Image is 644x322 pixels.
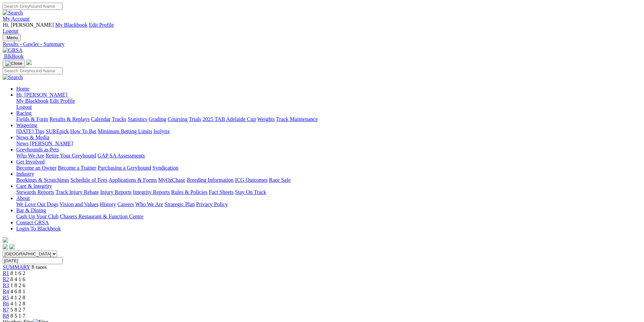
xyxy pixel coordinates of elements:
[16,153,641,159] div: Greyhounds as Pets
[3,289,9,294] a: R4
[133,189,170,195] a: Integrity Reports
[257,116,275,122] a: Weights
[16,92,67,98] span: Hi, [PERSON_NAME]
[10,307,25,313] span: 5 8 2 7
[3,270,9,276] a: R1
[16,165,56,171] a: Become an Owner
[10,270,25,276] span: 8 1 6 2
[165,201,195,207] a: Strategic Plan
[4,53,24,59] span: BlkBook
[187,177,234,183] a: Breeding Information
[10,295,25,300] span: 4 1 2 8
[46,153,96,158] a: Retire Your Greyhound
[3,301,9,306] span: R6
[112,116,126,122] a: Tracks
[3,67,63,74] input: Search
[153,128,170,134] a: Isolynx
[16,214,641,220] div: Bar & Dining
[196,201,228,207] a: Privacy Policy
[16,141,641,147] div: News & Media
[16,134,49,140] a: News & Media
[16,214,58,219] a: Cash Up Your Club
[46,128,69,134] a: SUREpick
[91,116,111,122] a: Calendar
[7,35,18,40] span: Menu
[16,183,52,189] a: Care & Integrity
[9,244,15,249] img: twitter.svg
[16,92,69,98] a: Hi, [PERSON_NAME]
[3,22,641,34] div: My Account
[269,177,290,183] a: Race Safe
[3,244,8,249] img: facebook.svg
[70,177,107,183] a: Schedule of Fees
[16,165,641,171] div: Get Involved
[128,116,147,122] a: Statistics
[235,189,266,195] a: Stay On Track
[149,116,166,122] a: Grading
[16,195,30,201] a: About
[109,177,157,183] a: Applications & Forms
[3,264,30,270] a: SUMMARY
[3,22,54,28] span: Hi, [PERSON_NAME]
[16,86,29,92] a: Home
[98,165,151,171] a: Purchasing a Greyhound
[98,128,152,134] a: Minimum Betting Limits
[16,177,69,183] a: Bookings & Scratchings
[202,116,256,122] a: 2025 TAB Adelaide Cup
[3,307,9,313] span: R7
[16,98,49,104] a: My Blackbook
[16,189,54,195] a: Stewards Reports
[3,237,8,243] img: logo-grsa-white.png
[59,201,98,207] a: Vision and Values
[171,189,208,195] a: Rules & Policies
[60,214,143,219] a: Chasers Restaurant & Function Centre
[16,147,59,152] a: Greyhounds as Pets
[16,128,641,134] div: Wagering
[152,165,178,171] a: Syndication
[189,116,201,122] a: Trials
[89,22,114,28] a: Edit Profile
[16,171,34,177] a: Industry
[49,116,90,122] a: Results & Replays
[3,41,641,47] a: Results - Gawler - Summary
[3,47,23,53] img: GRSA
[10,276,25,282] span: 8 4 1 6
[16,110,31,116] a: Racing
[3,28,18,34] a: Logout
[16,153,44,158] a: Who We Are
[16,189,641,195] div: Care & Integrity
[31,264,47,270] span: 8 races
[3,3,63,10] input: Search
[3,34,21,41] button: Toggle navigation
[168,116,188,122] a: Coursing
[10,301,25,306] span: 4 1 2 8
[135,201,163,207] a: Who We Are
[16,177,641,183] div: Industry
[16,207,46,213] a: Bar & Dining
[3,257,63,264] input: Select date
[3,295,9,300] a: R5
[55,22,88,28] a: My Blackbook
[3,74,23,80] img: Search
[117,201,134,207] a: Careers
[30,141,73,146] a: [PERSON_NAME]
[55,189,99,195] a: Track Injury Rebate
[100,189,132,195] a: Injury Reports
[5,61,22,66] img: Close
[58,165,96,171] a: Become a Trainer
[3,282,9,288] a: R3
[3,53,24,59] a: BlkBook
[10,313,25,319] span: 8 5 1 7
[209,189,234,195] a: Fact Sheets
[3,276,9,282] a: R2
[16,116,48,122] a: Fields & Form
[3,60,25,67] button: Toggle navigation
[3,313,9,319] a: R8
[16,128,44,134] a: [DATE] Tips
[16,98,641,110] div: Hi, [PERSON_NAME]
